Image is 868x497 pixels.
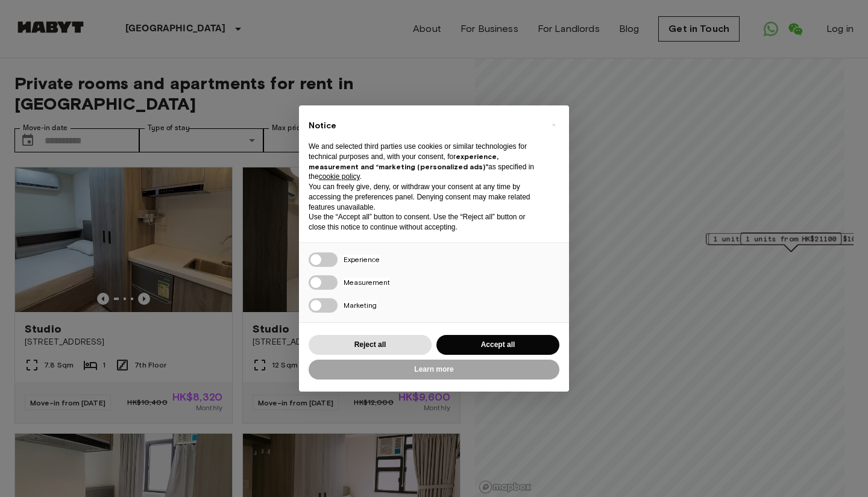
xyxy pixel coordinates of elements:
[309,182,540,212] p: You can freely give, deny, or withdraw your consent at any time by accessing the preferences pane...
[309,335,432,355] button: Reject all
[436,335,559,355] button: Accept all
[344,278,390,287] span: Measurement
[544,115,563,134] button: Close this notice
[309,120,540,132] h2: Notice
[552,117,556,132] span: ×
[344,301,377,310] span: Marketing
[309,212,540,233] p: Use the “Accept all” button to consent. Use the “Reject all” button or close this notice to conti...
[309,152,498,171] strong: experience, measurement and “marketing (personalized ads)”
[309,360,559,380] button: Learn more
[319,172,360,181] a: cookie policy
[309,142,540,182] p: We and selected third parties use cookies or similar technologies for technical purposes and, wit...
[344,255,380,264] span: Experience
